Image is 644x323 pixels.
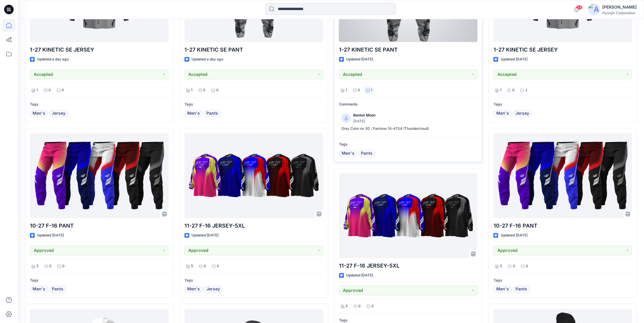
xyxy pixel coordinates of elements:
[353,118,375,124] p: [DATE]
[576,5,582,10] span: 24
[512,87,514,93] p: 0
[30,46,168,54] p: 1-27 KINETIC SE JERSEY
[515,286,527,293] span: Pants
[52,286,63,293] span: Pants
[371,87,372,93] p: 1
[191,263,193,269] p: 5
[500,232,527,239] p: Updated [DATE]
[203,87,205,93] p: 0
[344,116,348,120] svg: avatar
[192,232,219,239] p: Updated [DATE]
[30,222,168,230] p: 10-27 F-16 PANT
[184,101,323,108] p: Tags
[361,150,372,157] span: Pants
[342,150,354,157] span: Men's
[62,87,64,93] p: 0
[493,222,632,230] p: 10-27 F-16 PANT
[496,110,509,117] span: Men's
[526,263,528,269] p: 0
[184,46,323,54] p: 1-27 KINETIC SE PANT
[37,232,64,239] p: Updated [DATE]
[187,110,200,117] span: Men's
[493,101,632,108] p: Tags
[353,112,375,119] p: Benton Moon
[62,263,65,269] p: 0
[339,262,478,270] p: 11-27 F-16 JERSEY-5XL
[346,56,373,63] p: Updated [DATE]
[36,87,38,93] p: 1
[33,110,45,117] span: Men's
[496,286,509,293] span: Men's
[493,133,632,218] a: 10-27 F-16 PANT
[217,263,219,269] p: 0
[341,126,475,132] p: Grey Color on 3D : Pantone 16-4704 (Thundercloud)
[513,263,515,269] p: 0
[206,110,218,117] span: Pants
[346,87,347,93] p: 1
[515,110,529,117] span: Jersey
[500,87,501,93] p: 1
[184,222,323,230] p: 11-27 F-16 JERSEY-5XL
[52,110,65,117] span: Jersey
[33,286,45,293] span: Men's
[187,286,200,293] span: Men's
[525,87,527,93] p: 2
[192,56,223,63] p: Updated a day ago
[500,263,502,269] p: 5
[493,277,632,284] p: Tags
[36,263,38,269] p: 5
[602,4,637,11] div: [PERSON_NAME]
[30,133,168,218] a: 10-27 F-16 PANT
[346,303,348,309] p: 5
[588,4,600,15] img: avatar
[216,87,219,93] p: 0
[49,263,52,269] p: 0
[191,87,192,93] p: 1
[339,141,478,148] p: Tags
[602,11,637,15] div: Hyunjin Corporation
[206,286,220,293] span: Jersey
[493,46,632,54] p: 1-27 KINETIC SE JERSEY
[339,110,478,134] a: Benton Moon[DATE]Grey Color on 3D : Pantone 16-4704 (Thundercloud)
[339,173,478,258] a: 11-27 F-16 JERSEY-5XL
[358,87,360,93] p: 0
[339,46,478,54] p: 1-27 KINETIC SE PANT
[371,303,374,309] p: 0
[204,263,206,269] p: 0
[346,272,373,279] p: Updated [DATE]
[49,87,51,93] p: 0
[30,277,168,284] p: Tags
[339,101,478,108] p: Comments
[184,133,323,218] a: 11-27 F-16 JERSEY-5XL
[358,303,361,309] p: 0
[30,101,168,108] p: Tags
[500,56,527,63] p: Updated [DATE]
[184,277,323,284] p: Tags
[37,56,69,63] p: Updated a day ago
